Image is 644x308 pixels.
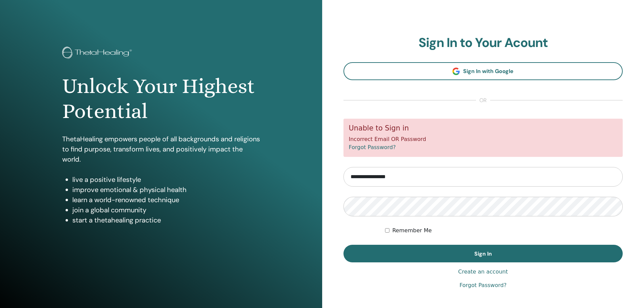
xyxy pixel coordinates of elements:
[474,250,492,257] span: Sign In
[385,227,623,235] div: Keep me authenticated indefinitely or until I manually logout
[72,205,260,215] li: join a global community
[349,144,396,150] a: Forgot Password?
[463,68,514,75] span: Sign In with Google
[62,74,260,124] h1: Unlock Your Highest Potential
[343,119,623,157] div: Incorrect Email OR Password
[343,35,623,51] h2: Sign In to Your Acount
[458,268,508,276] a: Create an account
[349,124,618,133] h5: Unable to Sign in
[72,215,260,225] li: start a thetahealing practice
[72,185,260,195] li: improve emotional & physical health
[459,281,506,289] a: Forgot Password?
[72,174,260,185] li: live a positive lifestyle
[343,62,623,80] a: Sign In with Google
[72,195,260,205] li: learn a world-renowned technique
[343,245,623,262] button: Sign In
[62,134,260,164] p: ThetaHealing empowers people of all backgrounds and religions to find purpose, transform lives, a...
[392,227,432,235] label: Remember Me
[476,96,490,104] span: or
